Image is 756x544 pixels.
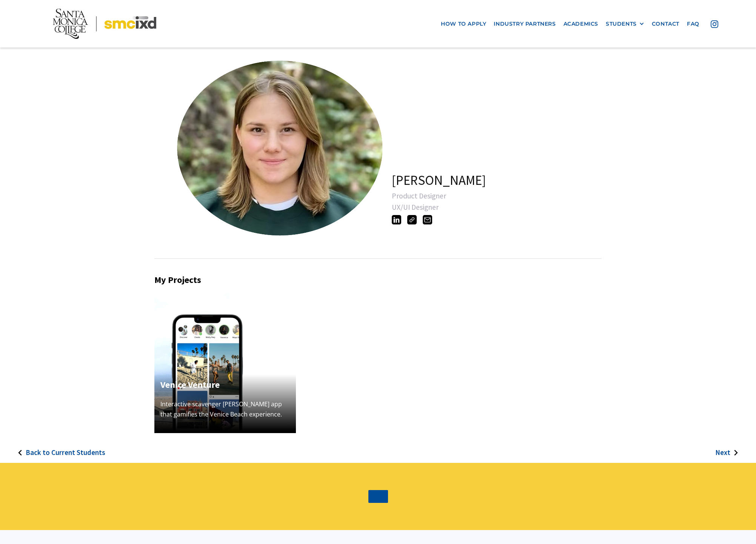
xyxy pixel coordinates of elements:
img: icon - instagram [711,20,718,28]
div: STUDENTS [606,21,644,27]
div: Product Designer [392,192,616,200]
img: Santa Monica College - SMC IxD logo [53,9,156,39]
p: Interactive scavenger [PERSON_NAME] app that gamifies the Venice Beach experience. [160,399,290,420]
img: http://www.linkedin.com/in/kaylie-barr-523ba5178 [392,215,401,224]
h1: [PERSON_NAME] [392,172,486,188]
a: how to apply [437,17,490,31]
a: industry partners [490,17,559,31]
a: contact [648,17,683,31]
h4: Venice Venture [160,378,290,392]
h3: Next [715,448,730,457]
div: UX/UI Designer [392,203,616,211]
a: faq [683,17,703,31]
a: open lightbox [168,53,357,241]
h2: My Projects [154,275,602,286]
a: Back to Current Students [7,433,105,463]
a: Academics [560,17,602,31]
img: Venice Beach app interface showcasing vibrant images of local landmarks, skaters, street art, and... [154,292,296,433]
a: Next [715,433,749,463]
h3: Back to Current Students [26,448,105,457]
img: barr.kaylie@gmail.com [423,215,432,224]
div: STUDENTS [606,21,637,27]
